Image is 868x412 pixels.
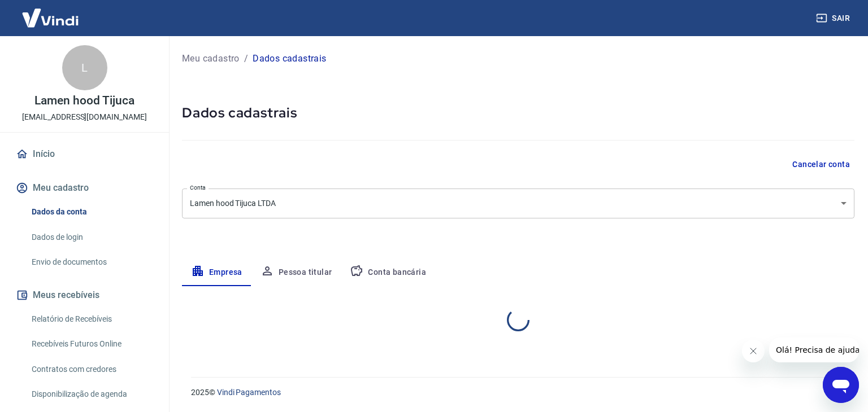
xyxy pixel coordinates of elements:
[769,338,859,362] iframe: Mensagem da empresa
[788,154,854,175] button: Cancelar conta
[823,367,859,403] iframe: Botão para abrir a janela de mensagens
[14,176,155,200] button: Meu cadastro
[251,259,341,286] button: Pessoa titular
[27,332,155,356] a: Recebíveis Futuros Online
[182,189,854,218] div: Lamen hood Tijuca LTDA
[27,226,155,249] a: Dados de login
[244,52,248,65] p: /
[341,259,435,286] button: Conta bancária
[182,259,251,286] button: Empresa
[14,142,155,166] a: Início
[182,104,854,122] h5: Dados cadastrais
[62,45,107,90] div: L
[182,52,240,65] a: Meu cadastro
[27,358,155,381] a: Contratos com credores
[253,52,326,65] p: Dados cadastrais
[14,283,155,308] button: Meus recebíveis
[191,387,841,398] p: 2025 ©
[217,388,281,397] a: Vindi Pagamentos
[742,340,765,362] iframe: Fechar mensagem
[190,183,206,192] label: Conta
[814,8,854,29] button: Sair
[34,95,134,107] p: Lamen hood Tijuca
[14,1,87,35] img: Vindi
[27,251,155,274] a: Envio de documentos
[22,111,147,123] p: [EMAIL_ADDRESS][DOMAIN_NAME]
[27,308,155,331] a: Relatório de Recebíveis
[7,8,95,17] span: Olá! Precisa de ajuda?
[27,383,155,406] a: Disponibilização de agenda
[27,200,155,223] a: Dados da conta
